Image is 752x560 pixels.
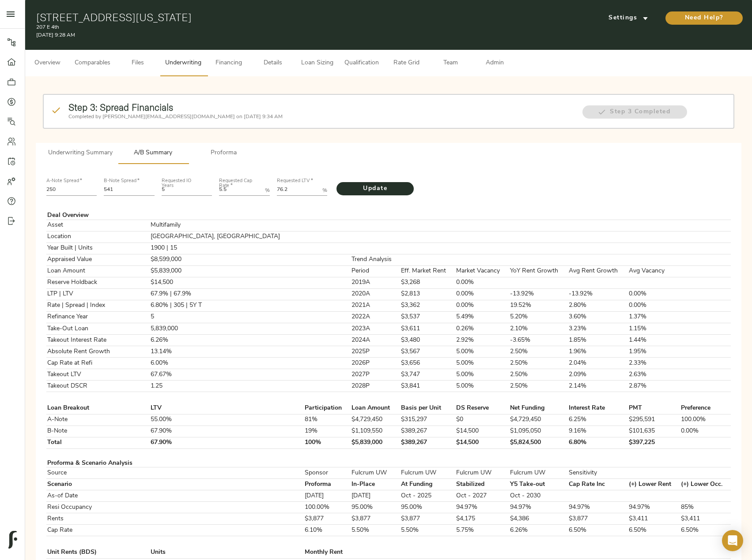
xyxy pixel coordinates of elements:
[627,369,680,381] td: 2.63%
[150,254,303,265] td: $8,599,000
[68,113,574,121] p: Completed by [PERSON_NAME][EMAIL_ADDRESS][DOMAIN_NAME] on [DATE] 9:34 AM
[46,547,150,559] td: Unit Rents (BDS)
[300,58,334,69] span: Loan Sizing
[46,346,150,358] td: Absolute Rent Growth
[400,490,455,502] td: Oct - 2025
[627,335,680,346] td: 1.44%
[46,467,150,479] td: Source
[400,479,455,490] td: At Funding
[455,346,509,358] td: 5.00%
[303,426,350,437] td: 19%
[150,414,303,426] td: 55.00%
[509,414,567,426] td: $4,729,450
[455,513,509,525] td: $4,175
[350,265,400,277] td: Period
[46,403,150,414] td: Loan Breakout
[46,311,150,323] td: Refinance Year
[568,414,628,426] td: 6.25%
[303,513,350,525] td: $3,877
[46,502,150,513] td: Resi Occupancy
[568,335,628,346] td: 1.85%
[455,300,509,311] td: 0.00%
[509,346,567,358] td: 2.50%
[568,300,628,311] td: 2.80%
[509,300,567,311] td: 19.52%
[303,525,350,536] td: 6.10%
[150,381,303,392] td: 1.25
[627,381,680,392] td: 2.87%
[46,525,150,536] td: Cap Rate
[568,265,628,277] td: Avg Rent Growth
[303,437,350,448] td: 100%
[400,414,455,426] td: $315,297
[150,288,303,300] td: 67.9% | 67.9%
[455,288,509,300] td: 0.00%
[46,277,150,288] td: Reserve Holdback
[568,403,628,414] td: Interest Rate
[68,101,173,113] strong: Step 3: Spread Financials
[455,479,509,490] td: Stabilized
[509,467,567,479] td: Fulcrum UW
[400,346,455,358] td: $3,567
[400,467,455,479] td: Fulcrum UW
[568,502,628,513] td: 94.97%
[400,513,455,525] td: $3,877
[350,437,400,448] td: $5,839,000
[344,58,379,69] span: Qualification
[219,179,257,188] label: Requested Cap Rate
[627,479,680,490] td: (+) Lower Rent
[400,300,455,311] td: $3,362
[568,358,628,369] td: 2.04%
[455,277,509,288] td: 0.00%
[455,490,509,502] td: Oct - 2027
[509,403,567,414] td: Net Funding
[303,467,350,479] td: Sponsor
[627,403,680,414] td: PMT
[350,467,400,479] td: Fulcrum UW
[8,531,17,549] img: logo
[46,335,150,346] td: Takeout Interest Rate
[400,277,455,288] td: $3,268
[123,148,183,159] span: A/B Summary
[46,231,150,243] td: Location
[568,369,628,381] td: 2.09%
[455,369,509,381] td: 5.00%
[568,426,628,437] td: 9.16%
[150,437,303,448] td: 67.90%
[150,243,303,254] td: 1900 | 15
[322,187,327,194] p: %
[568,513,628,525] td: $3,877
[627,525,680,536] td: 6.50%
[350,502,400,513] td: 95.00%
[509,288,567,300] td: -13.92%
[509,335,567,346] td: -3.65%
[509,311,567,323] td: 5.20%
[680,414,731,426] td: 100.00%
[568,346,628,358] td: 1.96%
[30,58,64,69] span: Overview
[400,403,455,414] td: Basis per Unit
[46,513,150,525] td: Rents
[400,426,455,437] td: $389,267
[36,11,506,23] h1: [STREET_ADDRESS][US_STATE]
[400,335,455,346] td: $3,480
[46,212,150,220] td: Deal Overview
[350,277,400,288] td: 2019A
[604,13,653,24] span: Settings
[350,346,400,358] td: 2025P
[303,403,350,414] td: Participation
[400,381,455,392] td: $3,841
[350,358,400,369] td: 2026P
[400,288,455,300] td: $2,813
[46,358,150,369] td: Cap Rate at Refi
[627,346,680,358] td: 1.95%
[46,220,150,231] td: Asset
[350,381,400,392] td: 2028P
[303,479,350,490] td: Proforma
[75,58,110,69] span: Comparables
[680,502,731,513] td: 85%
[400,437,455,448] td: $389,267
[46,369,150,381] td: Takeout LTV
[350,300,400,311] td: 2021A
[162,179,200,188] label: Requested IO Years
